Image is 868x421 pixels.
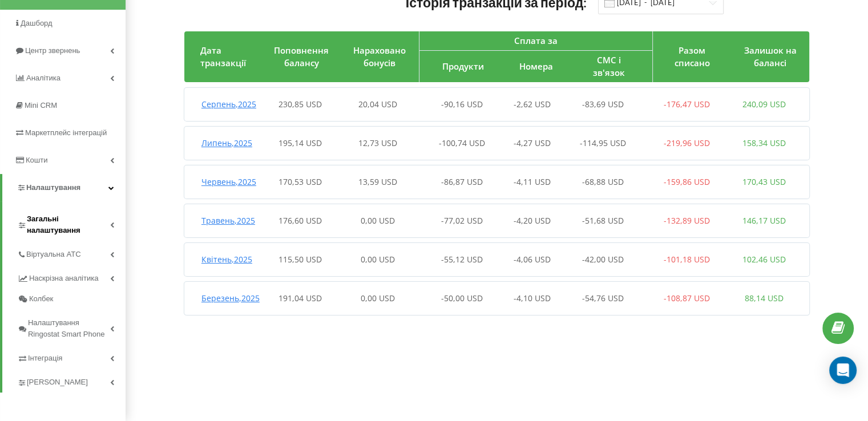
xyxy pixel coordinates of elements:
span: -4,10 USD [514,293,551,303]
span: -4,27 USD [514,137,551,148]
span: -108,87 USD [664,293,710,303]
span: [PERSON_NAME] [27,377,88,388]
a: Колбек [17,289,126,309]
span: -2,62 USD [514,99,551,110]
span: 240,09 USD [742,99,786,110]
span: Червень , 2025 [201,176,256,187]
span: -176,47 USD [664,99,710,110]
span: -54,76 USD [582,293,624,303]
a: Налаштування [2,174,126,201]
span: -219,96 USD [664,137,710,148]
span: -77,02 USD [441,215,483,226]
span: -100,74 USD [439,137,485,148]
span: Центр звернень [25,46,80,55]
span: Дата транзакції [200,44,246,68]
span: Номера [519,60,552,72]
span: -4,11 USD [514,176,551,187]
a: Віртуальна АТС [17,241,126,265]
span: Квітень , 2025 [201,254,252,265]
span: Кошти [26,156,47,164]
span: -4,06 USD [514,254,551,265]
span: Маркетплейс інтеграцій [25,128,107,137]
span: 158,34 USD [742,137,786,148]
span: 170,43 USD [742,176,786,187]
span: -83,69 USD [582,99,624,110]
span: -159,86 USD [664,176,710,187]
span: Сплата за [514,35,558,46]
span: -101,18 USD [664,254,710,265]
span: -132,89 USD [664,215,710,226]
span: Липень , 2025 [201,137,252,148]
a: Загальні налаштування [17,205,126,241]
span: Продукти [442,60,484,72]
span: 195,14 USD [278,137,322,148]
span: 191,04 USD [278,293,322,303]
span: Налаштування [26,183,80,192]
a: Інтеграція [17,345,126,369]
span: 88,14 USD [745,293,784,303]
span: 230,85 USD [278,99,322,110]
span: Загальні налаштування [27,213,110,236]
div: Open Intercom Messenger [829,357,857,384]
span: -55,12 USD [441,254,483,265]
span: -50,00 USD [441,293,483,303]
span: Наскрізна аналітика [29,273,98,284]
span: -4,20 USD [514,215,551,226]
span: -114,95 USD [580,137,626,148]
span: Віртуальна АТС [26,249,81,260]
span: Разом списано [675,44,710,68]
span: -42,00 USD [582,254,624,265]
span: Поповнення балансу [274,44,329,68]
span: 170,53 USD [278,176,322,187]
span: 176,60 USD [278,215,322,226]
span: 20,04 USD [358,99,397,110]
span: Аналiтика [26,74,60,82]
span: 13,59 USD [358,176,397,187]
span: 102,46 USD [742,254,786,265]
span: Колбек [29,293,53,305]
span: 115,50 USD [278,254,322,265]
span: 146,17 USD [742,215,786,226]
span: Нараховано бонусів [353,44,406,68]
span: -51,68 USD [582,215,624,226]
span: Інтеграція [28,353,62,364]
span: Залишок на балансі [744,44,797,68]
span: 0,00 USD [361,254,395,265]
span: 12,73 USD [358,137,397,148]
a: [PERSON_NAME] [17,369,126,392]
span: Травень , 2025 [201,215,255,226]
a: Наскрізна аналітика [17,265,126,289]
span: -68,88 USD [582,176,624,187]
span: Серпень , 2025 [201,99,256,110]
span: Mini CRM [25,101,57,110]
span: Налаштування Ringostat Smart Phone [28,317,110,340]
span: Березень , 2025 [201,293,260,303]
span: СМС і зв'язок [593,54,625,78]
span: 0,00 USD [361,215,395,226]
span: -90,16 USD [441,99,483,110]
span: Дашборд [21,19,53,27]
span: -86,87 USD [441,176,483,187]
a: Налаштування Ringostat Smart Phone [17,309,126,345]
span: 0,00 USD [361,293,395,303]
